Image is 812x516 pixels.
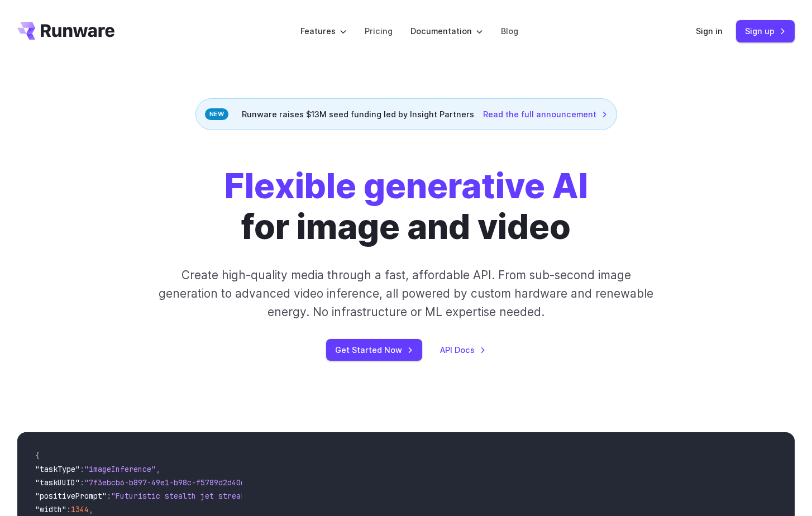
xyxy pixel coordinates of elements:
[300,25,347,37] label: Features
[225,165,588,207] strong: Flexible generative AI
[84,464,156,474] span: "imageInference"
[80,477,84,488] span: :
[35,504,66,514] span: "width"
[483,108,608,121] a: Read the full announcement
[35,477,80,488] span: "taskUUID"
[157,266,655,322] p: Create high-quality media through a fast, affordable API. From sub-second image generation to adv...
[111,491,518,501] span: "Futuristic stealth jet streaking through a neon-lit cityscape with glowing purple exhaust"
[107,491,111,501] span: :
[35,464,80,474] span: "taskType"
[501,25,518,37] a: Blog
[84,477,254,488] span: "7f3ebcb6-b897-49e1-b98c-f5789d2d40d7"
[66,504,71,514] span: :
[17,22,114,40] a: Go to /
[71,504,89,514] span: 1344
[225,166,588,248] h1: for image and video
[326,339,422,361] a: Get Started Now
[156,464,160,474] span: ,
[35,451,40,461] span: {
[440,343,486,356] a: API Docs
[80,464,84,474] span: :
[736,20,795,42] a: Sign up
[195,98,617,130] div: Runware raises $13M seed funding led by Insight Partners
[410,25,483,37] label: Documentation
[365,25,393,37] a: Pricing
[89,504,93,514] span: ,
[696,25,723,37] a: Sign in
[35,491,107,501] span: "positivePrompt"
